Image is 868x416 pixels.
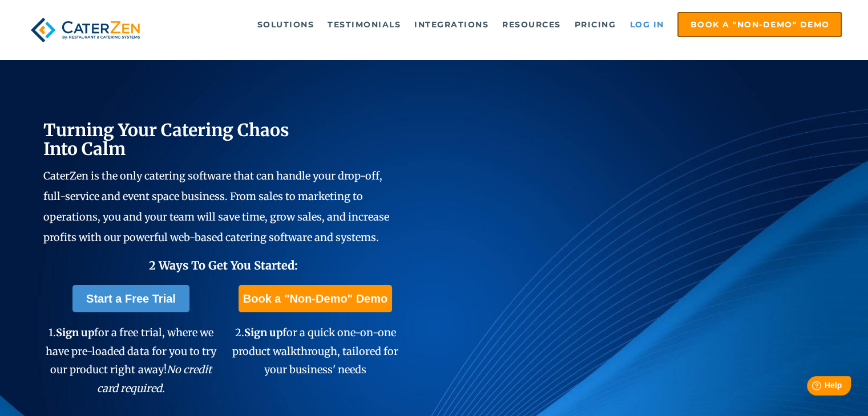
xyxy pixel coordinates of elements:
em: No credit card required. [97,363,212,394]
span: CaterZen is the only catering software that can handle your drop-off, full-service and event spac... [43,169,389,244]
a: Pricing [569,13,622,36]
span: Sign up [244,326,282,339]
img: caterzen [26,12,145,48]
span: 2. for a quick one-on-one product walkthrough, tailored for your business' needs [232,326,398,376]
a: Book a "Non-Demo" Demo [677,12,842,37]
a: Integrations [409,13,494,36]
a: Start a Free Trial [72,285,189,312]
iframe: Help widget launcher [766,372,855,403]
div: Navigation Menu [165,12,842,37]
span: Sign up [56,326,94,339]
a: Log in [624,13,669,36]
span: 1. for a free trial, where we have pre-loaded data for you to try our product right away! [46,326,216,394]
a: Solutions [252,13,320,36]
span: 2 Ways To Get You Started: [148,258,297,272]
a: Resources [496,13,567,36]
a: Book a "Non-Demo" Demo [239,285,392,312]
a: Testimonials [322,13,406,36]
span: Turning Your Catering Chaos Into Calm [43,119,289,160]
